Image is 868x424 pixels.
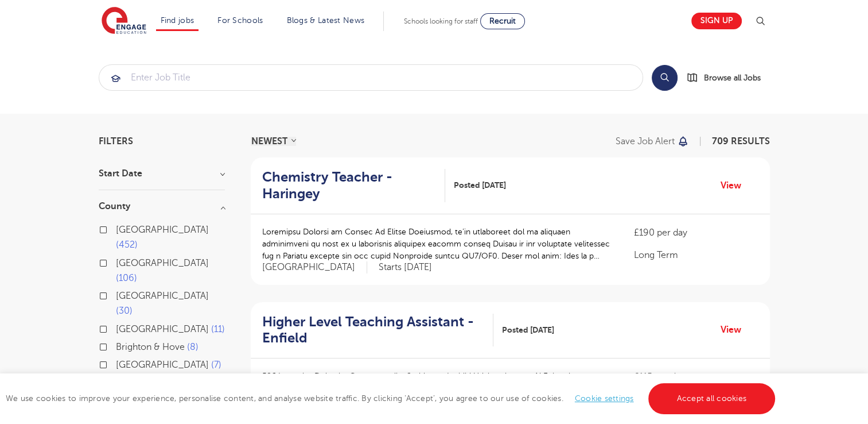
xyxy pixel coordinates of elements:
span: [GEOGRAPHIC_DATA] [262,261,367,273]
p: Long Term [634,248,758,262]
a: Accept all cookies [648,383,776,414]
span: 106 [116,273,137,283]
span: [GEOGRAPHIC_DATA] [116,258,209,268]
span: [GEOGRAPHIC_DATA] [116,324,209,334]
p: 526 Loremips Dolorsita Consecte adi e Seddoe te Incidid Utlab etd magn: Al Enimad Minimveni, qu’n... [262,370,612,406]
a: Cookie settings [575,394,634,403]
span: Browse all Jobs [704,71,761,84]
a: Higher Level Teaching Assistant - Enfield [262,314,493,347]
p: £190 per day [634,226,758,240]
a: Sign up [691,13,742,29]
div: Submit [99,64,643,91]
input: [GEOGRAPHIC_DATA] 106 [116,258,123,265]
span: Schools looking for staff [404,17,478,25]
span: [GEOGRAPHIC_DATA] [116,225,209,235]
span: 30 [116,306,133,316]
button: Save job alert [616,137,690,146]
span: 11 [211,324,225,334]
span: [GEOGRAPHIC_DATA] [116,360,209,370]
a: Blogs & Latest News [287,16,365,25]
img: Engage Education [102,7,146,36]
a: Chemistry Teacher - Haringey [262,169,445,202]
h3: Start Date [99,169,225,178]
a: Recruit [480,13,525,29]
h2: Chemistry Teacher - Haringey [262,169,436,202]
a: Browse all Jobs [687,71,770,84]
a: View [721,322,750,337]
input: [GEOGRAPHIC_DATA] 7 [116,360,123,367]
a: For Schools [217,16,263,25]
input: Submit [99,65,643,90]
span: [GEOGRAPHIC_DATA] [116,291,209,301]
p: Starts [DATE] [379,261,432,273]
h2: Higher Level Teaching Assistant - Enfield [262,314,484,347]
span: Brighton & Hove [116,342,185,352]
a: View [721,178,750,193]
input: [GEOGRAPHIC_DATA] 452 [116,225,123,232]
input: Brighton & Hove 8 [116,342,123,349]
input: [GEOGRAPHIC_DATA] 30 [116,291,123,298]
p: Save job alert [616,137,675,146]
p: £115 per day [634,370,758,384]
span: 8 [187,342,198,352]
button: Search [652,65,678,91]
span: Filters [99,137,133,146]
a: Find jobs [161,16,194,25]
span: Posted [DATE] [454,179,506,191]
span: Posted [DATE] [502,324,554,336]
p: Loremipsu Dolorsi am Consec Ad Elitse Doeiusmod, te’in utlaboreet dol ma aliquaen adminimveni qu ... [262,226,612,262]
h3: County [99,202,225,211]
span: 452 [116,240,138,250]
span: 709 RESULTS [712,136,770,147]
span: We use cookies to improve your experience, personalise content, and analyse website traffic. By c... [6,394,778,403]
input: [GEOGRAPHIC_DATA] 11 [116,324,123,332]
span: Recruit [489,17,516,25]
span: 7 [211,360,221,370]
